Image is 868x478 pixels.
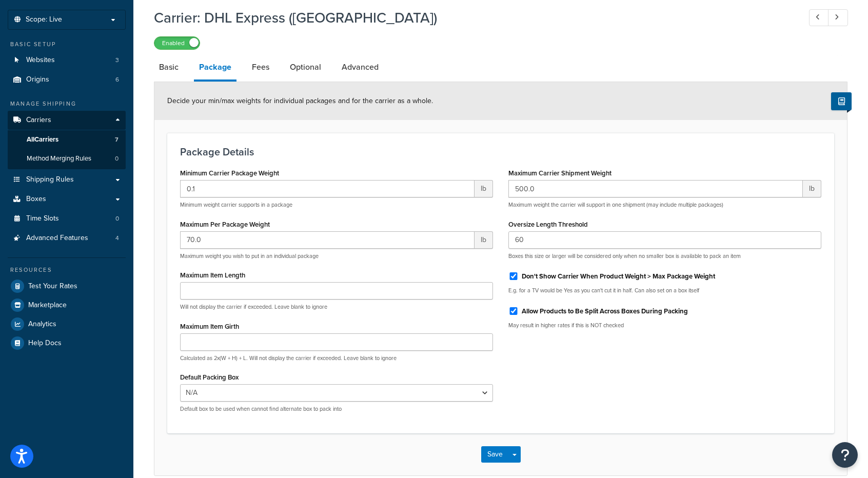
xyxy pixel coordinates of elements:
[247,55,274,79] a: Fees
[508,252,821,260] p: Boxes this size or larger will be considered only when no smaller box is available to pack an item
[28,282,77,291] span: Test Your Rates
[8,229,126,248] li: Advanced Features
[8,99,126,108] div: Manage Shipping
[28,339,62,348] span: Help Docs
[180,146,821,157] h3: Package Details
[27,154,91,163] span: Method Merging Rules
[481,446,509,463] button: Save
[154,55,184,79] a: Basic
[8,229,126,248] a: Advanced Features4
[180,271,245,279] label: Maximum Item Length
[180,201,493,209] p: Minimum weight carrier supports in a package
[522,272,715,281] label: Don't Show Carrier When Product Weight > Max Package Weight
[337,55,384,79] a: Advanced
[8,170,126,189] a: Shipping Rules
[831,92,852,110] button: Show Help Docs
[8,111,126,169] li: Carriers
[26,56,55,65] span: Websites
[28,301,67,310] span: Marketplace
[8,51,126,70] a: Websites3
[8,315,126,333] a: Analytics
[26,214,59,223] span: Time Slots
[508,221,588,228] label: Oversize Length Threshold
[180,221,270,228] label: Maximum Per Package Weight
[803,180,821,197] span: lb
[115,214,119,223] span: 0
[8,209,126,228] a: Time Slots0
[26,75,49,84] span: Origins
[28,320,56,329] span: Analytics
[115,234,119,243] span: 4
[809,9,829,26] a: Previous Record
[26,175,74,184] span: Shipping Rules
[475,231,493,249] span: lb
[180,303,493,311] p: Will not display the carrier if exceeded. Leave blank to ignore
[194,55,236,82] a: Package
[180,405,493,413] p: Default box to be used when cannot find alternate box to pack into
[27,135,58,144] span: All Carriers
[8,51,126,70] li: Websites
[154,37,200,49] label: Enabled
[167,95,433,106] span: Decide your min/max weights for individual packages and for the carrier as a whole.
[508,322,821,329] p: May result in higher rates if this is NOT checked
[115,56,119,65] span: 3
[8,130,126,149] a: AllCarriers7
[8,70,126,89] li: Origins
[180,354,493,362] p: Calculated as 2x(W + H) + L. Will not display the carrier if exceeded. Leave blank to ignore
[832,442,858,468] button: Open Resource Center
[8,111,126,130] a: Carriers
[8,40,126,49] div: Basic Setup
[508,169,611,177] label: Maximum Carrier Shipment Weight
[8,296,126,314] a: Marketplace
[115,135,119,144] span: 7
[8,266,126,274] div: Resources
[8,70,126,89] a: Origins6
[154,8,790,28] h1: Carrier: DHL Express ([GEOGRAPHIC_DATA])
[26,195,46,204] span: Boxes
[26,234,88,243] span: Advanced Features
[508,287,821,294] p: E.g. for a TV would be Yes as you can't cut it in half. Can also set on a box itself
[285,55,326,79] a: Optional
[26,116,51,125] span: Carriers
[8,149,126,168] li: Method Merging Rules
[8,149,126,168] a: Method Merging Rules0
[8,277,126,295] a: Test Your Rates
[180,169,279,177] label: Minimum Carrier Package Weight
[475,180,493,197] span: lb
[8,190,126,209] a: Boxes
[508,201,821,209] p: Maximum weight the carrier will support in one shipment (may include multiple packages)
[115,75,119,84] span: 6
[8,334,126,352] a: Help Docs
[180,373,239,381] label: Default Packing Box
[522,307,688,316] label: Allow Products to Be Split Across Boxes During Packing
[180,323,239,330] label: Maximum Item Girth
[115,154,119,163] span: 0
[26,15,62,24] span: Scope: Live
[828,9,848,26] a: Next Record
[180,252,493,260] p: Maximum weight you wish to put in an individual package
[8,209,126,228] li: Time Slots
